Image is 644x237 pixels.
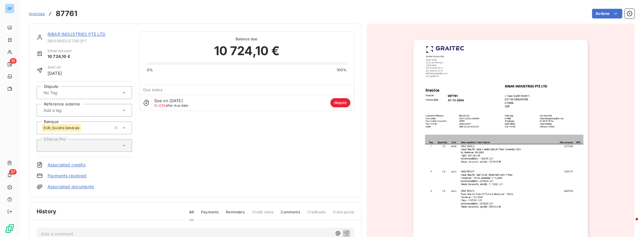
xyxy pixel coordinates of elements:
[623,216,638,231] iframe: Intercom live chat
[281,209,300,220] span: Comments
[154,98,183,103] span: Due on [DATE]
[252,209,274,220] span: Credit notes
[5,4,15,13] div: GF
[48,48,71,54] span: Initial Amount
[201,209,219,220] span: Payments
[333,209,354,220] span: Client portal
[147,67,153,73] span: 0%
[189,209,194,220] span: All
[48,173,87,179] a: Payments received
[29,11,45,17] a: Invoices
[336,67,347,73] span: 100%
[5,224,15,233] img: Logo LeanPay
[48,162,85,168] a: Associated credits
[330,98,350,107] span: dispute
[37,207,56,215] span: History
[10,58,17,64] span: 10
[214,42,280,60] span: 10 724,10 €
[48,54,71,60] span: 10 724,10 €
[48,38,132,43] span: RIBARINDUSTRIESPT
[48,184,94,190] a: Associated documents
[9,169,17,175] span: 37
[147,36,347,42] span: Balance due:
[154,104,188,107] span: after due date
[44,126,79,130] span: EUR_Société Générale
[43,90,71,95] input: No Tag
[48,32,106,37] a: RIBAR INDUSTRIES PTE LTD
[307,209,326,220] span: Creditsafe
[154,103,166,108] span: D+230
[43,108,79,113] input: Add a tag
[592,9,622,18] button: Actions
[48,65,62,70] span: Sent on
[48,70,62,76] span: [DATE]
[143,87,163,92] span: Due dates
[56,8,77,19] h3: 87761
[226,209,245,220] span: Reminders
